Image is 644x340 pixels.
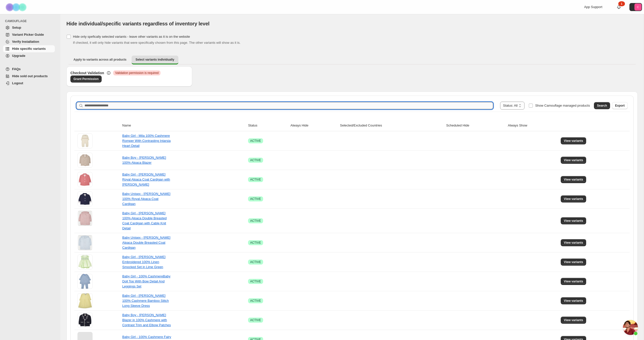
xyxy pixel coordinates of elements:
button: View variants [561,137,586,144]
a: Baby Unisex - [PERSON_NAME] 100% Royal Alpaca Coat Cardigan [122,192,170,206]
th: Status [247,120,289,131]
a: Baby Girl - [PERSON_NAME] Embroidered 100% Linen Smocked Set in Lime Green [122,255,166,269]
span: Logout [12,81,23,85]
button: Apply to variants across all products [69,56,131,64]
span: Grant Permission [73,77,99,81]
a: Baby Boy - [PERSON_NAME] 100% Alpaca Blazer [122,156,166,164]
span: Hide individual/specific variants regardless of inventory level [66,21,210,26]
span: Variant Picker Guide [12,33,44,36]
button: View variants [561,278,586,285]
span: ACTIVE [250,299,261,303]
img: Camouflage [4,0,29,14]
img: Baby Boy - Rafael 100% Alpaca Blazer [77,153,93,168]
button: Search [594,102,610,109]
span: If checked, it will only hide variants that were specifically chosen from this page. The other va... [73,41,240,45]
span: View variants [564,197,583,201]
th: Name [121,120,247,131]
span: Validation permission is required [115,71,159,75]
button: View variants [561,195,586,202]
a: Baby Girl - [PERSON_NAME] 100% Cashmere Bamboo Stitch Long Sleeve Dress [122,294,169,308]
button: Select variants individually [132,56,178,64]
button: View variants [561,239,586,246]
span: Upgrade [12,54,25,58]
a: Baby Girl - [PERSON_NAME] Royal Alpaca Coat Cardigan with [PERSON_NAME] [122,173,170,186]
a: Logout [3,80,55,87]
span: View variants [564,158,583,162]
a: Baby Girl - Mila 100% Cashmere Romper With Contrasting Intarsia Heart Detail [122,134,171,148]
h3: Checkout Validation [70,70,104,75]
span: CAMOUFLAGE [5,19,57,23]
span: View variants [564,178,583,182]
span: ACTIVE [250,158,261,162]
th: Always Hide [289,120,339,131]
button: View variants [561,176,586,183]
a: Hide specific variants [3,45,55,52]
span: Setup [12,26,21,29]
button: Export [612,102,628,109]
img: Baby Girl - Harper Royal Alpaca Coat Cardigan with Peter Pan Collar [77,172,93,187]
a: FAQs [3,66,55,73]
a: Baby Girl - [PERSON_NAME] 100% Alpaca Double Breasted Coat Cardigan with Cable Knit Detail [122,211,167,230]
span: Hide specific variants [12,47,46,51]
span: View variants [564,279,583,283]
button: View variants [561,297,586,304]
text: C [637,6,639,9]
div: 1 [618,1,625,6]
span: ACTIVE [250,197,261,201]
span: View variants [564,241,583,245]
th: Always Show [506,120,559,131]
a: Setup [3,24,55,31]
span: Show Camouflage managed products [535,104,590,107]
a: Verify Installation [3,38,55,45]
th: Selected/Excluded Countries [339,120,445,131]
button: Avatar with initials C [629,3,642,11]
span: Avatar with initials C [634,4,641,11]
button: View variants [561,259,586,266]
span: ACTIVE [250,139,261,143]
a: Baby Girl - 100% CashmereBaby Doll Top With Bow Detail And Leggings Set [122,274,170,288]
a: Upgrade [3,52,55,59]
button: View variants [561,317,586,324]
span: FAQs [12,67,21,71]
span: View variants [564,260,583,264]
span: App Support [584,5,602,9]
button: View variants [561,217,586,224]
img: Baby Girl - Mila 100% Cashmere Romper With Contrasting Intarsia Heart Detail [77,133,93,148]
a: 1 [616,5,621,10]
span: ACTIVE [250,219,261,223]
span: View variants [564,318,583,322]
button: View variants [561,157,586,164]
span: Verify Installation [12,40,39,44]
span: Hide only spefically selected variants - leave other variants as it is on the website [73,35,190,38]
div: Open chat [623,320,638,335]
span: ACTIVE [250,318,261,322]
span: ACTIVE [250,279,261,283]
a: Baby Boy - [PERSON_NAME] Blazer in 100% Cashmere with Contrast Trim and Elbow Patches [122,313,171,327]
span: View variants [564,299,583,303]
span: ACTIVE [250,260,261,264]
span: ACTIVE [250,178,261,182]
a: Grant Permission [70,75,102,82]
a: Hide sold out products [3,73,55,80]
span: View variants [564,139,583,143]
span: Apply to variants across all products [73,58,127,62]
span: Select variants individually [136,58,174,62]
span: View variants [564,219,583,223]
span: Export [615,104,625,108]
span: Hide sold out products [12,74,48,78]
a: Variant Picker Guide [3,31,55,38]
span: ACTIVE [250,241,261,245]
span: Search [597,104,607,108]
a: Baby Unisex - [PERSON_NAME] Alpaca Double Breasted Coat Cardigan [122,236,170,249]
th: Scheduled Hide [445,120,506,131]
img: Baby Unisex - Harper 100% Royal Alpaca Coat Cardigan [77,191,93,206]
